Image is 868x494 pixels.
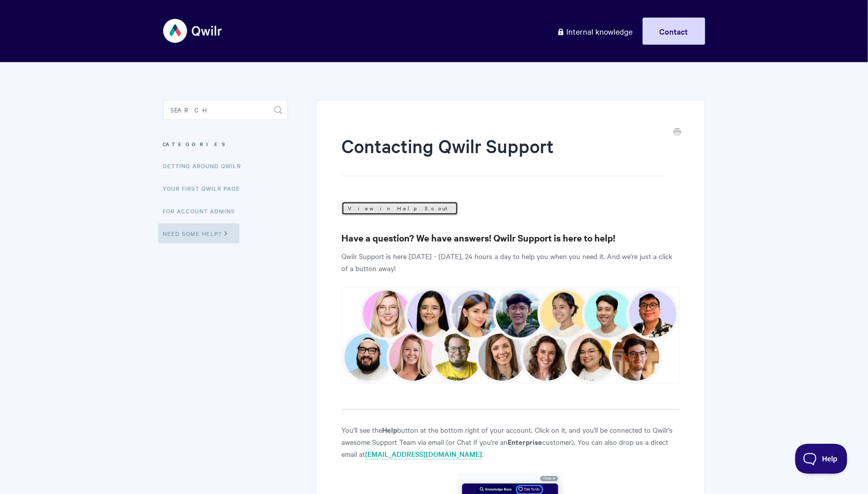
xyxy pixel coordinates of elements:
[341,133,664,176] h1: Contacting Qwilr Support
[341,250,679,274] p: Qwilr Support is here [DATE] - [DATE], 24 hours a day to help you when you need it. And we're jus...
[341,231,615,244] strong: Have a question? We have answers! Qwilr Support is here to help!
[158,223,239,243] a: Need Some Help?
[341,201,458,215] a: View in Help Scout
[365,449,482,460] a: [EMAIL_ADDRESS][DOMAIN_NAME]
[163,178,248,198] a: Your First Qwilr Page
[508,436,542,447] b: Enterprise
[643,18,705,45] a: Contact
[341,424,679,460] p: You'll see the button at the bottom right of your account. Click on it, and you'll be connected t...
[163,135,288,153] h3: Categories
[163,12,223,50] img: Qwilr Help Center
[163,156,249,176] a: Getting Around Qwilr
[550,18,641,45] a: Internal knowledge
[163,201,243,221] a: For Account Admins
[382,424,397,435] b: Help
[795,444,848,474] iframe: Toggle Customer Support
[341,287,679,384] img: file-sbiJv63vfu.png
[163,100,288,120] input: Search
[674,127,682,138] a: Print this Article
